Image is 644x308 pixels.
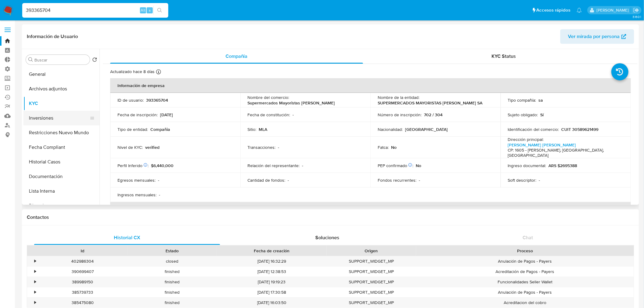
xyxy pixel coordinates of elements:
[34,279,36,285] div: •
[110,78,631,93] th: Información de empresa
[549,163,577,168] p: ARS $2695388
[23,82,100,96] button: Archivos adjuntos
[539,177,540,183] p: -
[293,112,294,117] p: -
[248,127,257,132] p: Sitio :
[117,163,149,168] p: Perfil Inferido :
[378,163,413,168] p: PEP confirmado :
[302,163,303,168] p: -
[316,234,340,241] span: Soluciones
[560,29,634,44] button: Ver mirada por persona
[248,177,285,183] p: Cantidad de fondos :
[259,127,268,132] p: MLA
[378,127,403,132] p: Nacionalidad :
[217,267,327,277] div: [DATE] 12:38:53
[38,277,127,287] div: 389989150
[541,112,544,117] p: Sí
[141,7,145,13] span: Alt
[248,145,276,150] p: Transacciones :
[537,7,571,13] span: Accesos rápidos
[539,97,543,103] p: sa
[38,298,127,308] div: 385475080
[117,97,144,103] p: ID de usuario :
[221,248,322,254] div: Fecha de creación
[23,111,95,125] button: Inversiones
[150,127,170,132] p: Compañia
[127,298,217,308] div: finished
[131,248,212,254] div: Estado
[633,7,639,13] a: Salir
[424,112,443,117] p: 702 / 304
[34,57,87,63] input: Buscar
[127,277,217,287] div: finished
[151,163,173,169] span: $6,440,000
[226,53,248,60] span: Compañía
[416,277,634,287] div: Funcionalidades Seller Wallet
[248,95,289,100] p: Nombre del comercio :
[22,6,168,14] input: Buscar usuario o caso...
[217,256,327,266] div: [DATE] 16:32:29
[577,8,582,13] a: Notificaciones
[416,298,634,308] div: Acreditacion del cobro
[562,127,599,132] p: CUIT 30589621499
[23,96,100,111] button: KYC
[391,145,397,150] p: No
[248,100,335,106] p: Supermercados Mayoristas [PERSON_NAME]
[508,148,621,158] h4: CP: 1605 - [PERSON_NAME], [GEOGRAPHIC_DATA], [GEOGRAPHIC_DATA]
[508,97,536,103] p: Tipo compañía :
[149,7,151,13] span: s
[23,155,100,169] button: Historial Casos
[92,57,97,64] button: Volver al orden por defecto
[23,198,100,213] button: Direcciones
[248,163,300,168] p: Relación del representante :
[331,248,412,254] div: Origen
[34,258,36,264] div: •
[153,6,166,15] button: search-icon
[508,163,546,168] p: Ingreso documental :
[127,287,217,297] div: finished
[28,57,33,62] button: Buscar
[38,287,127,297] div: 385739733
[420,248,630,254] div: Proceso
[23,184,100,198] button: Lista Interna
[416,163,421,168] p: No
[597,7,631,13] p: andres.vilosio@mercadolibre.com
[117,127,148,132] p: Tipo de entidad :
[23,169,100,184] button: Documentación
[508,127,559,132] p: Identificación del comercio :
[117,112,158,117] p: Fecha de inscripción :
[217,287,327,297] div: [DATE] 17:30:58
[416,287,634,297] div: Anulación de Pagos - Payers
[27,33,78,40] h1: Información de Usuario
[508,137,544,142] p: Dirección principal :
[145,145,159,150] p: verified
[288,177,289,183] p: -
[158,177,159,183] p: -
[27,214,634,220] h1: Contactos
[117,192,156,198] p: Ingresos mensuales :
[278,145,279,150] p: -
[217,277,327,287] div: [DATE] 19:19:23
[34,300,36,306] div: •
[416,267,634,277] div: Acreditación de Pagos - Payers
[523,234,533,241] span: Chat
[508,142,576,148] a: [PERSON_NAME] [PERSON_NAME]
[110,202,631,217] th: Datos de contacto
[492,53,516,60] span: KYC Status
[327,287,416,297] div: SUPPORT_WIDGET_MP
[38,267,127,277] div: 390699407
[34,269,36,275] div: •
[146,97,168,103] p: 393365704
[405,127,448,132] p: [GEOGRAPHIC_DATA]
[23,67,100,82] button: General
[327,298,416,308] div: SUPPORT_WIDGET_MP
[110,69,155,75] p: Actualizado hace 8 días
[127,267,217,277] div: finished
[34,289,36,295] div: •
[378,112,422,117] p: Número de inscripción :
[117,177,156,183] p: Egresos mensuales :
[419,177,420,183] p: -
[23,140,100,155] button: Fecha Compliant
[327,256,416,266] div: SUPPORT_WIDGET_MP
[327,267,416,277] div: SUPPORT_WIDGET_MP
